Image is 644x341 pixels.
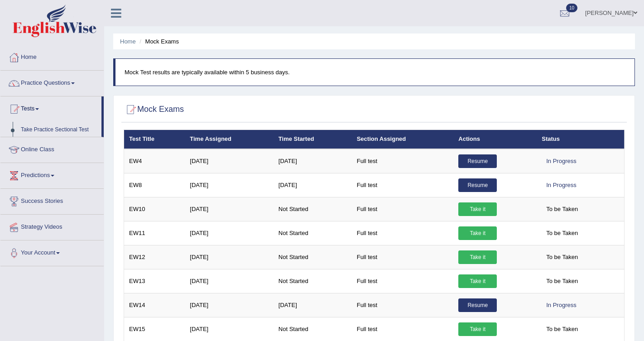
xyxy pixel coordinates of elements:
[185,221,274,245] td: [DATE]
[185,130,274,149] th: Time Assigned
[542,250,582,264] span: To be Taken
[185,317,274,341] td: [DATE]
[566,4,577,12] span: 10
[274,173,352,197] td: [DATE]
[185,173,274,197] td: [DATE]
[274,149,352,173] td: [DATE]
[274,130,352,149] th: Time Started
[185,197,274,221] td: [DATE]
[542,226,582,240] span: To be Taken
[124,173,185,197] td: EW8
[458,154,497,168] a: Resume
[352,317,454,341] td: Full test
[0,215,104,237] a: Strategy Videos
[542,322,582,336] span: To be Taken
[185,245,274,269] td: [DATE]
[458,178,497,192] a: Resume
[542,154,581,168] div: In Progress
[185,269,274,293] td: [DATE]
[458,322,497,336] a: Take it
[120,38,136,45] a: Home
[458,226,497,240] a: Take it
[542,298,581,312] div: In Progress
[0,71,104,93] a: Practice Questions
[274,317,352,341] td: Not Started
[542,274,582,288] span: To be Taken
[542,178,581,192] div: In Progress
[352,269,454,293] td: Full test
[124,293,185,317] td: EW14
[0,163,104,186] a: Predictions
[125,68,625,77] p: Mock Test results are typically available within 5 business days.
[274,245,352,269] td: Not Started
[537,130,624,149] th: Status
[352,173,454,197] td: Full test
[185,149,274,173] td: [DATE]
[137,37,179,46] li: Mock Exams
[453,130,537,149] th: Actions
[185,293,274,317] td: [DATE]
[274,293,352,317] td: [DATE]
[124,197,185,221] td: EW10
[0,45,104,67] a: Home
[352,293,454,317] td: Full test
[124,221,185,245] td: EW11
[352,197,454,221] td: Full test
[458,202,497,216] a: Take it
[458,250,497,264] a: Take it
[542,202,582,216] span: To be Taken
[274,269,352,293] td: Not Started
[274,221,352,245] td: Not Started
[274,197,352,221] td: Not Started
[352,221,454,245] td: Full test
[352,130,454,149] th: Section Assigned
[0,189,104,211] a: Success Stories
[124,317,185,341] td: EW15
[0,96,101,119] a: Tests
[124,245,185,269] td: EW12
[124,130,185,149] th: Test Title
[124,103,184,116] h2: Mock Exams
[0,240,104,263] a: Your Account
[17,122,101,138] a: Take Practice Sectional Test
[352,149,454,173] td: Full test
[124,269,185,293] td: EW13
[352,245,454,269] td: Full test
[458,298,497,312] a: Resume
[124,149,185,173] td: EW4
[458,274,497,288] a: Take it
[0,137,104,160] a: Online Class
